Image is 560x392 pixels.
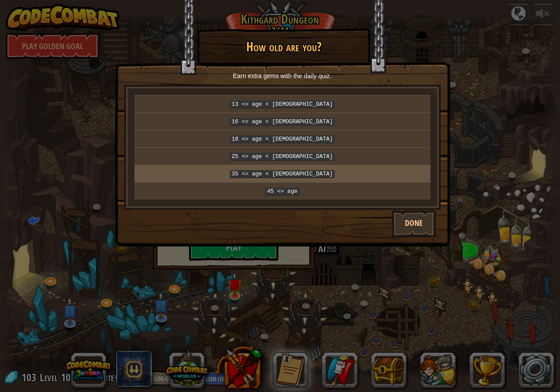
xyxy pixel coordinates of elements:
[246,38,322,55] span: How old are you?
[392,210,436,237] button: Done
[265,188,299,196] code: 45 <= age
[126,71,438,80] p: Earn extra gems with the daily quiz.
[230,153,335,161] code: 25 <= age < [DEMOGRAPHIC_DATA]
[230,118,335,126] code: 16 <= age < [DEMOGRAPHIC_DATA]
[230,135,335,143] code: 18 <= age < [DEMOGRAPHIC_DATA]
[230,100,335,108] code: 13 <= age < [DEMOGRAPHIC_DATA]
[230,170,335,178] code: 35 <= age < [DEMOGRAPHIC_DATA]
